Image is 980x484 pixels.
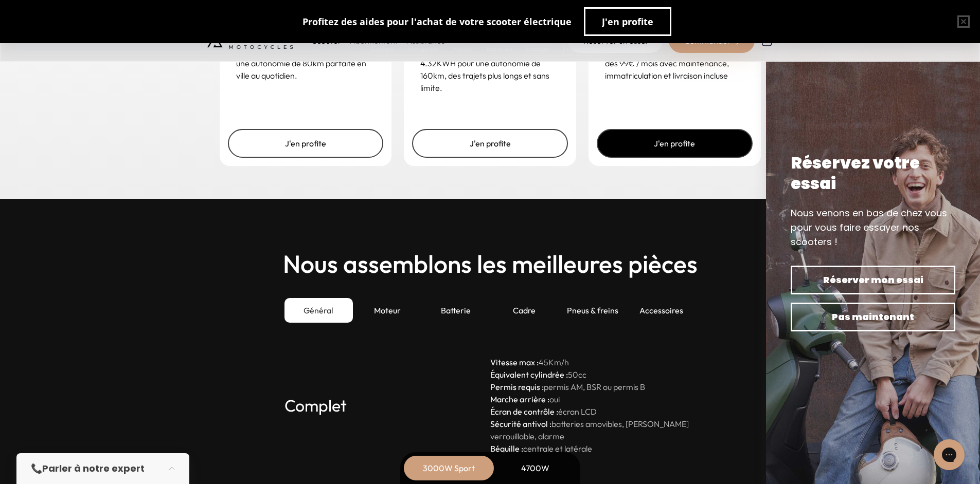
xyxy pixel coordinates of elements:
[353,298,421,323] div: Moteur
[283,250,698,277] h2: Nous assemblons les meilleures pièces
[420,45,560,94] p: Un pack de deux batteries de 4.32KWH pour une autonomie de 160km, des trajets plus longs et sans ...
[568,369,578,380] span: 50
[929,436,970,474] iframe: Gorgias live chat messenger
[605,45,744,82] p: Profitez de votre scooter Brumaire dès 99€ / mois avec maintenance, immatriculation et livraison ...
[412,129,568,158] a: J'en profite
[408,456,490,480] div: 3000W Sport
[539,357,548,367] span: 45
[421,298,490,323] div: Batterie
[490,357,539,367] strong: Vitesse max :
[627,298,696,323] div: Accessoires
[490,369,568,380] strong: Équivalent cylindrée :
[490,356,696,455] p: Km/h cc oui écran LCD batteries amovibles, [PERSON_NAME] verrouillable, alarme centrale et latérale
[284,356,490,455] h3: Complet
[597,129,753,158] a: J'en profite
[559,298,627,323] div: Pneus & freins
[284,298,353,323] div: Général
[544,382,645,392] span: permis AM, BSR ou permis B
[490,406,558,417] strong: Écran de contrôle :
[494,456,577,480] div: 4700W
[228,129,384,158] a: J'en profite
[490,419,551,429] strong: Sécurité antivol :
[490,298,559,323] div: Cadre
[490,394,549,404] strong: Marche arrière :
[490,382,544,392] strong: Permis requis :
[490,443,523,454] strong: Béquille :
[236,45,376,82] p: Un pack batterie de 2.16 KWH pour une autonomie de 80km parfaite en ville au quotidien.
